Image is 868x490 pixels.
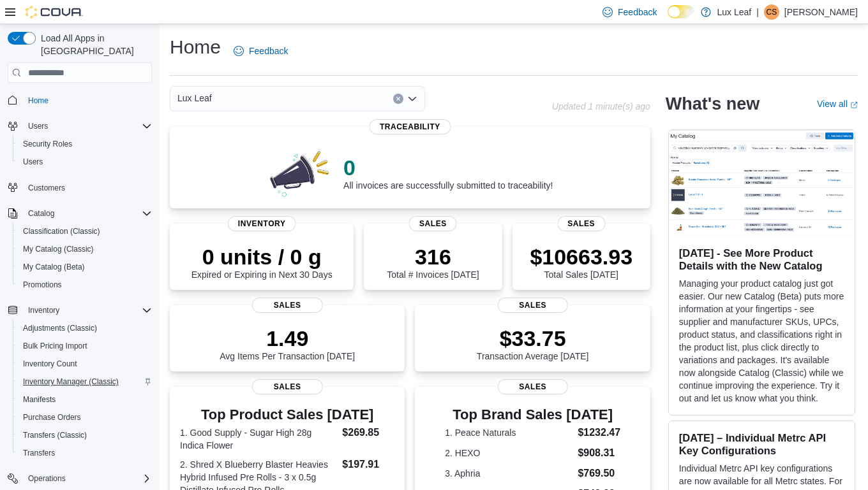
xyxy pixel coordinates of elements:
[23,180,70,196] a: Customers
[477,326,589,351] p: $33.75
[679,277,844,405] p: Managing your product catalog just got easier. Our new Catalog (Beta) puts more information at yo...
[3,301,157,319] button: Inventory
[387,244,479,280] div: Total # Invoices [DATE]
[552,101,650,112] p: Updated 1 minute(s) ago
[220,326,355,361] div: Avg Items Per Transaction [DATE]
[13,258,157,276] button: My Catalog (Beta)
[180,407,394,422] h3: Top Product Sales [DATE]
[18,338,93,354] a: Bulk Pricing Import
[23,341,87,351] span: Bulk Pricing Import
[23,180,152,196] span: Customers
[18,136,77,152] a: Security Roles
[767,4,777,20] span: CS
[18,428,152,443] span: Transfers (Classic)
[18,241,152,257] span: My Catalog (Classic)
[13,153,157,171] button: Users
[445,447,572,459] dt: 2. HEXO
[13,337,157,355] button: Bulk Pricing Import
[477,326,589,361] div: Transaction Average [DATE]
[342,425,394,440] dd: $269.85
[23,157,43,167] span: Users
[18,154,48,169] a: Users
[764,4,779,20] div: Carter Sawicki
[191,244,333,270] p: 0 units / 0 g
[23,93,54,108] a: Home
[18,392,152,407] span: Manifests
[13,426,157,444] button: Transfers (Classic)
[13,391,157,408] button: Manifests
[18,356,152,371] span: Inventory Count
[3,470,157,487] button: Operations
[18,224,105,239] a: Classification (Classic)
[530,244,632,270] p: $10663.93
[13,444,157,462] button: Transfers
[28,121,48,131] span: Users
[445,426,572,439] dt: 1. Peace Naturals
[18,374,152,389] span: Inventory Manager (Classic)
[18,374,124,389] a: Inventory Manager (Classic)
[23,471,152,486] span: Operations
[23,92,152,108] span: Home
[343,155,553,191] div: All invoices are successfully submitted to traceability!
[23,226,100,236] span: Classification (Classic)
[23,244,94,254] span: My Catalog (Classic)
[342,457,394,472] dd: $197.91
[13,408,157,426] button: Purchase Orders
[13,276,157,294] button: Promotions
[23,430,87,440] span: Transfers (Classic)
[18,321,152,336] span: Adjustments (Classic)
[23,206,152,221] span: Catalog
[228,216,296,231] span: Inventory
[850,101,858,109] svg: External link
[18,224,152,239] span: Classification (Classic)
[18,410,86,425] a: Purchase Orders
[497,298,568,313] span: Sales
[18,321,102,336] a: Adjustments (Classic)
[497,379,568,394] span: Sales
[717,4,752,20] p: Lux Leaf
[23,206,59,221] button: Catalog
[578,466,620,481] dd: $769.50
[3,205,157,222] button: Catalog
[666,94,759,114] h2: What's new
[18,277,152,292] span: Promotions
[28,96,49,106] span: Home
[679,247,844,272] h3: [DATE] - See More Product Details with the New Catalog
[18,259,152,275] span: My Catalog (Beta)
[3,178,157,197] button: Customers
[23,394,56,405] span: Manifests
[784,4,858,20] p: [PERSON_NAME]
[26,6,83,18] img: Cova
[267,147,333,198] img: 0
[18,277,67,292] a: Promotions
[343,155,553,180] p: 0
[23,139,72,149] span: Security Roles
[28,208,54,219] span: Catalog
[220,326,355,351] p: 1.49
[23,280,62,290] span: Promotions
[3,117,157,135] button: Users
[756,4,759,20] p: |
[3,90,157,109] button: Home
[393,94,403,104] button: Clear input
[557,216,605,231] span: Sales
[409,216,457,231] span: Sales
[249,45,288,57] span: Feedback
[28,305,59,315] span: Inventory
[23,412,81,422] span: Purchase Orders
[28,183,65,193] span: Customers
[578,445,620,461] dd: $908.31
[679,431,844,457] h3: [DATE] – Individual Metrc API Key Configurations
[18,356,82,371] a: Inventory Count
[407,94,417,104] button: Open list of options
[13,355,157,373] button: Inventory Count
[23,119,53,134] button: Users
[23,303,152,318] span: Inventory
[23,448,55,458] span: Transfers
[18,410,152,425] span: Purchase Orders
[23,471,71,486] button: Operations
[177,90,212,106] span: Lux Leaf
[13,240,157,258] button: My Catalog (Classic)
[18,259,90,275] a: My Catalog (Beta)
[668,18,668,19] span: Dark Mode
